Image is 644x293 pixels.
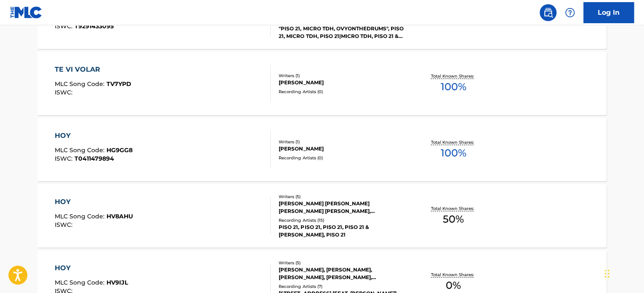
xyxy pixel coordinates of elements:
div: [PERSON_NAME], [PERSON_NAME], [PERSON_NAME], [PERSON_NAME], [PERSON_NAME] [279,266,406,281]
div: Writers ( 5 ) [279,194,406,200]
span: MLC Song Code : [55,146,106,154]
div: Writers ( 5 ) [279,260,406,266]
a: HOYMLC Song Code:HV8AHUISWC:Writers (5)[PERSON_NAME] [PERSON_NAME] [PERSON_NAME] [PERSON_NAME], [... [37,184,607,247]
p: Total Known Shares: [431,205,476,212]
span: ISWC : [55,89,75,96]
div: HOY [55,131,133,141]
img: search [543,8,553,18]
span: T0411479894 [75,155,114,162]
a: TE VI VOLARMLC Song Code:TV7YPDISWC:Writers (1)[PERSON_NAME]Recording Artists (0)Total Known Shar... [37,52,607,115]
span: MLC Song Code : [55,279,106,286]
div: Recording Artists ( 0 ) [279,155,406,161]
p: Total Known Shares: [431,73,476,79]
span: 50 % [443,212,464,227]
img: MLC Logo [10,6,43,19]
div: [PERSON_NAME] [279,145,406,153]
div: TE VI VOLAR [55,65,131,75]
span: HV9IJL [106,279,128,286]
div: HOY [55,263,128,273]
p: Total Known Shares: [431,271,476,278]
div: PISO 21, PISO 21, PISO 21, PISO 21 & [PERSON_NAME], PISO 21 [279,223,406,239]
span: 0 % [446,278,461,293]
img: help [565,8,575,18]
a: Log In [583,2,634,23]
span: ISWC : [55,155,75,162]
div: [PERSON_NAME] [279,79,406,86]
a: HOYMLC Song Code:HG9GG8ISWC:T0411479894Writers (1)[PERSON_NAME]Recording Artists (0)Total Known S... [37,118,607,181]
a: Public Search [540,4,556,21]
iframe: Chat Widget [602,253,644,293]
div: Writers ( 1 ) [279,73,406,79]
div: Recording Artists ( 7 ) [279,283,406,290]
div: "PISO 21, MICRO TDH, OVYONTHEDRUMS", PISO 21, MICRO TDH, PISO 21|MICRO TDH, PISO 21 & MICRO TDH, ... [279,25,406,40]
span: HG9GG8 [106,146,133,154]
span: ISWC : [55,22,75,30]
div: Recording Artists ( 0 ) [279,89,406,95]
div: [PERSON_NAME] [PERSON_NAME] [PERSON_NAME] [PERSON_NAME], [PERSON_NAME], [PERSON_NAME] [279,200,406,215]
span: TV7YPD [106,80,131,88]
div: HOY [55,197,133,207]
span: MLC Song Code : [55,80,106,88]
span: 100 % [440,145,466,161]
p: Total Known Shares: [431,139,476,145]
span: MLC Song Code : [55,212,106,220]
span: T9291433095 [75,22,114,30]
div: Help [562,4,578,21]
div: Drag [604,261,609,286]
div: Recording Artists ( 15 ) [279,217,406,223]
span: HV8AHU [106,212,133,220]
div: Writers ( 1 ) [279,139,406,145]
span: ISWC : [55,221,75,228]
span: 100 % [440,79,466,94]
